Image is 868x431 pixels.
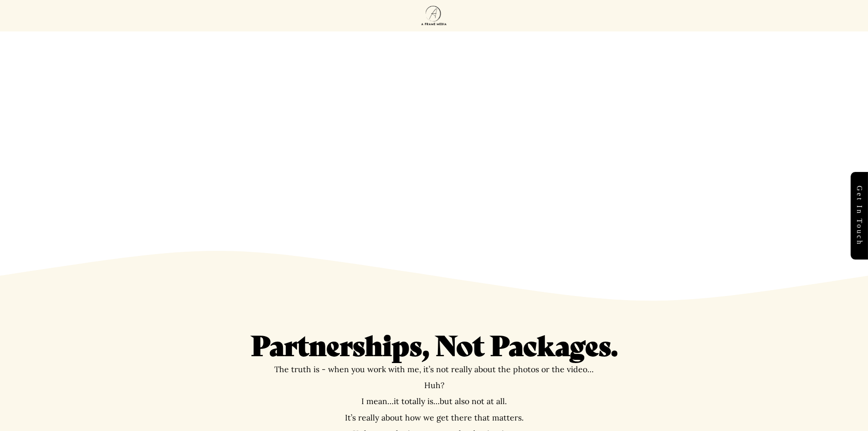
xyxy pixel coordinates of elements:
[251,324,618,363] strong: Partnerships, Not Packages.
[251,397,617,405] p: I mean…it totally is…but also not at all.
[251,413,617,422] p: It’s really about how we get there that matters.
[251,365,617,374] p: The truth is - when you work with me, it’s not really about the photos or the video…
[851,172,868,260] a: Get in touch
[251,381,617,389] p: Huh?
